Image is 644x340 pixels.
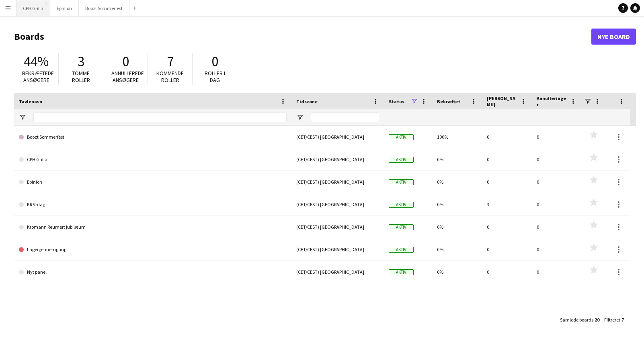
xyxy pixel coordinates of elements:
span: 7 [621,317,624,323]
span: Status [389,98,404,104]
span: Annulleringer [537,95,567,107]
div: 0 [532,171,582,193]
div: (CET/CEST) [GEOGRAPHIC_DATA] [291,171,384,193]
div: 0 [482,126,532,148]
div: (CET/CEST) [GEOGRAPHIC_DATA] [291,126,384,148]
span: [PERSON_NAME] [487,95,517,107]
div: (CET/CEST) [GEOGRAPHIC_DATA] [291,148,384,170]
span: Aktiv [389,179,414,185]
span: 20 [595,317,599,323]
span: Tomme roller [72,70,90,84]
div: (CET/CEST) [GEOGRAPHIC_DATA] [291,261,384,283]
div: 0 [532,148,582,170]
h1: Boards [14,31,591,43]
div: 0% [432,193,482,215]
div: 0% [432,261,482,283]
div: (CET/CEST) [GEOGRAPHIC_DATA] [291,216,384,238]
span: Tidszone [296,98,318,104]
div: : [604,312,624,328]
div: : [560,312,599,328]
div: 0% [432,171,482,193]
div: 0 [532,126,582,148]
div: (CET/CEST) [GEOGRAPHIC_DATA] [291,238,384,260]
span: Aktiv [389,224,414,230]
input: Tidszone Filter Input [311,113,379,122]
a: Boozt Sommerfest [19,126,287,148]
a: KR V-dag [19,193,287,216]
input: Tavlenavn Filter Input [33,113,287,122]
span: Kommende roller [156,70,184,84]
div: 0 [482,216,532,238]
a: Nye Board [591,29,636,45]
button: Epinion [50,0,79,16]
span: Roller i dag [205,70,225,84]
span: 44% [24,53,49,70]
span: Filtreret [604,317,620,323]
div: 0 [482,148,532,170]
button: Boozt Sommerfest [79,0,129,16]
a: CPH Galla [19,148,287,171]
span: 0 [122,53,129,70]
span: Aktiv [389,269,414,275]
span: Aktiv [389,134,414,140]
span: Samlede boards [560,317,593,323]
div: 3 [482,193,532,215]
div: 0 [532,216,582,238]
div: 100% [432,126,482,148]
span: Bekræftet [437,98,460,104]
span: 0 [211,53,218,70]
div: 0 [532,261,582,283]
span: Annullerede ansøgere [111,70,144,84]
button: CPH Galla [16,0,50,16]
div: 0% [432,238,482,260]
span: Aktiv [389,202,414,208]
div: 0 [532,238,582,260]
span: Bekræftede ansøgere [22,70,54,84]
span: Aktiv [389,157,414,163]
a: Epinion [19,171,287,193]
span: Aktiv [389,247,414,253]
div: 0% [432,216,482,238]
div: 0 [482,238,532,260]
span: Tavlenavn [19,98,42,104]
a: Nyt panel [19,261,287,283]
div: 0 [482,261,532,283]
div: 0 [532,193,582,215]
div: (CET/CEST) [GEOGRAPHIC_DATA] [291,193,384,215]
button: Åbn Filtermenu [19,114,26,121]
div: 0% [432,148,482,170]
span: 7 [167,53,174,70]
a: Lagergennemgang [19,238,287,261]
span: 3 [78,53,84,70]
a: Kromann Reumert jubilæum [19,216,287,238]
button: Åbn Filtermenu [296,114,304,121]
div: 0 [482,171,532,193]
